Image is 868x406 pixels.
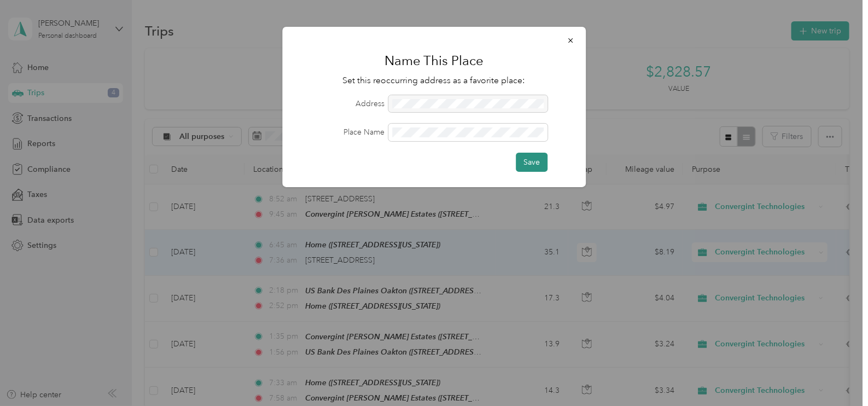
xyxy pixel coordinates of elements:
button: Save [516,153,547,172]
label: Place Name [298,126,385,138]
iframe: Everlance-gr Chat Button Frame [807,345,868,406]
h1: Name This Place [298,48,570,74]
p: Set this reoccurring address as a favorite place: [298,74,570,88]
label: Address [298,98,385,109]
